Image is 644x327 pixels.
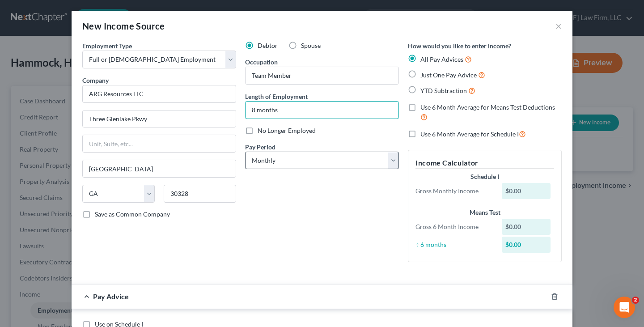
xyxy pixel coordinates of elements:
[82,20,165,32] div: New Income Source
[246,67,398,84] input: --
[258,127,316,134] span: No Longer Employed
[420,55,463,63] span: All Pay Advices
[555,21,562,31] button: ×
[415,157,554,169] h5: Income Calculator
[245,57,278,67] label: Occupation
[420,103,555,111] span: Use 6 Month Average for Means Test Deductions
[411,222,497,231] div: Gross 6 Month Income
[83,160,236,177] input: Enter city...
[82,85,236,103] input: Search company by name...
[420,87,467,94] span: YTD Subtraction
[82,76,109,84] span: Company
[83,135,236,152] input: Unit, Suite, etc...
[82,42,132,50] span: Employment Type
[502,183,551,199] div: $0.00
[258,42,278,49] span: Debtor
[164,185,236,203] input: Enter zip...
[408,41,511,51] label: How would you like to enter income?
[420,71,477,79] span: Just One Pay Advice
[301,42,321,49] span: Spouse
[95,210,170,218] span: Save as Common Company
[83,110,236,127] input: Enter address...
[411,187,497,195] div: Gross Monthly Income
[502,237,551,253] div: $0.00
[411,240,497,249] div: ÷ 6 months
[614,297,635,318] iframe: Intercom live chat
[632,297,639,304] span: 2
[93,292,129,301] span: Pay Advice
[415,172,554,181] div: Schedule I
[246,102,398,119] input: ex: 2 years
[502,219,551,235] div: $0.00
[245,92,308,101] label: Length of Employment
[245,143,275,151] span: Pay Period
[420,130,519,138] span: Use 6 Month Average for Schedule I
[415,208,554,217] div: Means Test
